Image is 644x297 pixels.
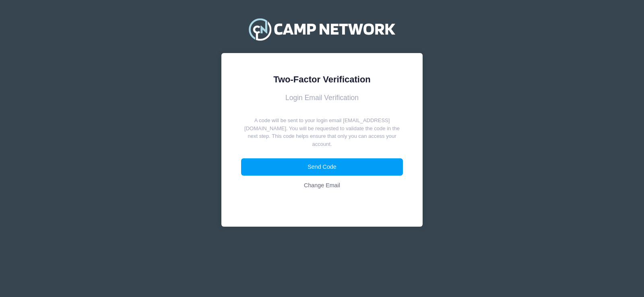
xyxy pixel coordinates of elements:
img: Camp Network [245,13,399,45]
h3: Login Email Verification [241,94,403,102]
p: A code will be sent to your login email [EMAIL_ADDRESS][DOMAIN_NAME]. You will be requested to va... [241,117,403,148]
button: Send Code [241,158,403,176]
a: Change Email [241,177,403,194]
div: Two-Factor Verification [241,73,403,86]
